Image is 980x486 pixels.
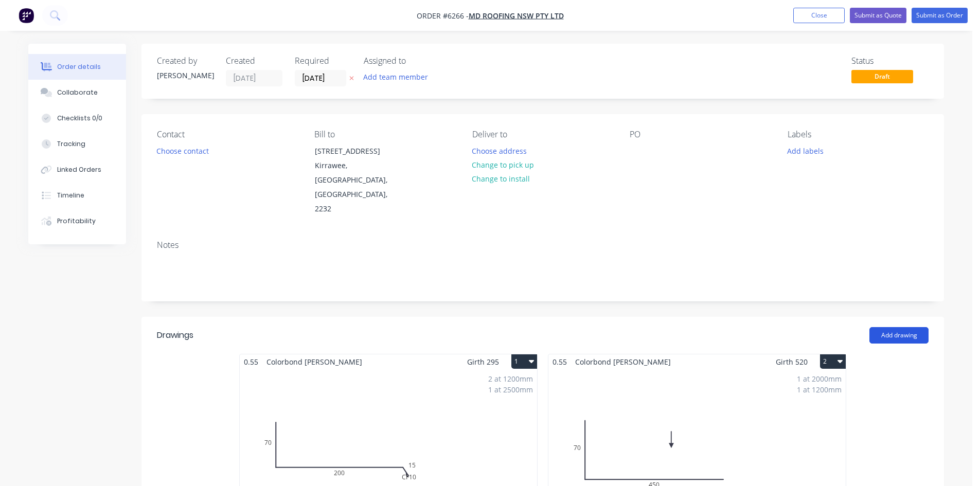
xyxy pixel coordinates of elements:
div: Timeline [57,191,84,200]
button: 1 [511,354,537,369]
div: [STREET_ADDRESS]Kirrawee, [GEOGRAPHIC_DATA], [GEOGRAPHIC_DATA], 2232 [306,143,409,217]
button: Add labels [781,143,829,157]
div: Drawings [157,329,193,341]
div: PO [630,130,771,139]
button: Collaborate [28,80,126,105]
div: Tracking [57,139,85,149]
div: [STREET_ADDRESS] [315,144,400,158]
span: Girth 295 [467,354,499,369]
div: Notes [157,240,929,250]
span: Colorbond [PERSON_NAME] [262,354,366,369]
div: 1 at 1200mm [797,384,842,395]
div: Collaborate [57,88,98,97]
button: Change to pick up [467,158,540,172]
button: Change to install [467,172,536,186]
span: 0.55 [548,354,571,369]
img: Factory [19,8,34,23]
a: MD Roofing NSW Pty Ltd [469,11,564,21]
div: Linked Orders [57,165,101,174]
div: Created [226,56,282,66]
div: Bill to [314,130,455,139]
button: Profitability [28,208,126,234]
div: Created by [157,56,213,66]
button: Timeline [28,183,126,208]
div: Labels [788,130,929,139]
button: Submit as Order [912,8,968,23]
div: 1 at 2500mm [488,384,533,395]
button: Add drawing [869,327,929,344]
button: Choose contact [151,143,215,157]
div: Checklists 0/0 [57,114,102,123]
div: Assigned to [364,56,467,66]
button: Tracking [28,131,126,157]
button: Linked Orders [28,157,126,183]
div: Required [295,56,351,66]
div: Profitability [57,217,96,226]
button: Order details [28,54,126,80]
button: 2 [820,354,846,369]
div: Contact [157,130,298,139]
div: Order details [57,62,101,71]
div: Kirrawee, [GEOGRAPHIC_DATA], [GEOGRAPHIC_DATA], 2232 [315,158,400,216]
button: Checklists 0/0 [28,105,126,131]
span: Colorbond [PERSON_NAME] [571,354,675,369]
button: Close [793,8,845,23]
span: Girth 520 [776,354,808,369]
div: [PERSON_NAME] [157,70,213,81]
button: Add team member [364,70,434,84]
div: Deliver to [472,130,613,139]
button: Submit as Quote [850,8,906,23]
div: 1 at 2000mm [797,373,842,384]
span: Draft [851,70,913,83]
span: 0.55 [240,354,262,369]
span: Order #6266 - [417,11,469,21]
div: Status [851,56,929,66]
button: Add team member [358,70,434,84]
button: Choose address [467,143,532,157]
div: 2 at 1200mm [488,373,533,384]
